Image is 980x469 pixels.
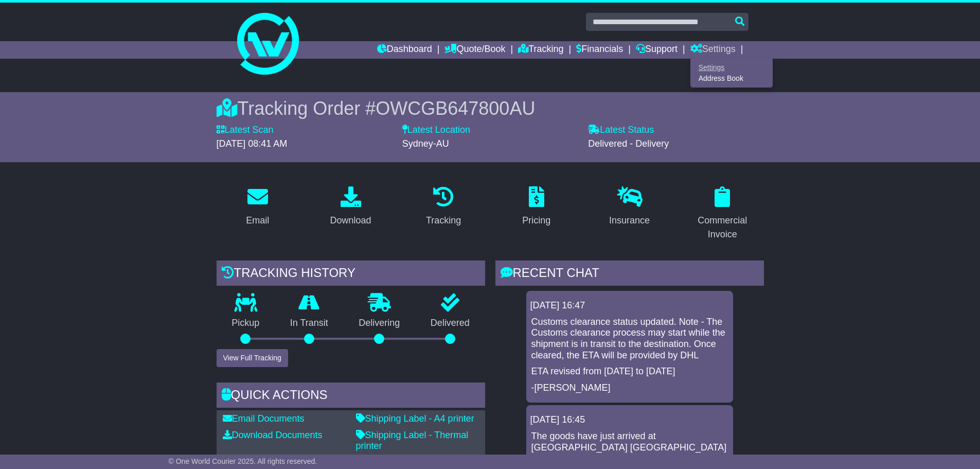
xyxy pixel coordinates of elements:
span: © One World Courier 2025. All rights reserved. [169,457,317,465]
p: -[PERSON_NAME] [531,383,728,394]
a: Financials [576,41,623,59]
div: Quick Actions [217,383,485,410]
a: Download Documents [223,430,323,440]
div: Commercial Invoice [688,214,757,241]
p: Delivering [344,318,416,329]
div: Tracking [426,214,461,228]
a: Settings [690,41,736,59]
a: Support [636,41,678,59]
label: Latest Location [402,125,470,136]
a: Shipping Label - A4 printer [356,413,474,424]
span: [DATE] 08:41 AM [217,138,288,149]
div: [DATE] 16:47 [530,300,729,311]
a: Insurance [602,183,656,231]
a: Address Book [691,73,772,84]
p: In Transit [275,318,344,329]
div: RECENT CHAT [495,260,764,288]
div: Insurance [609,214,650,228]
a: Download [323,183,378,231]
p: Pickup [217,318,275,329]
p: ETA revised from [DATE] to [DATE] [531,366,728,377]
div: Email [246,214,269,228]
label: Latest Status [588,125,654,136]
a: Pricing [515,183,557,231]
a: Tracking [518,41,563,59]
p: Delivered [415,318,485,329]
a: Quote/Book [444,41,505,59]
a: Shipping Label - Thermal printer [356,430,469,451]
p: Customs clearance status updated. Note - The Customs clearance process may start while the shipme... [531,317,728,361]
a: Commercial Invoice [681,183,764,245]
button: View Full Tracking [217,349,288,367]
a: Tracking [419,183,468,231]
div: Pricing [522,214,550,228]
div: Tracking Order # [217,97,764,119]
span: Delivered - Delivery [588,138,669,149]
span: OWCGB647800AU [376,98,535,119]
span: Sydney-AU [402,138,449,149]
div: Tracking history [217,260,485,288]
a: Email Documents [223,413,305,424]
a: Settings [691,62,772,73]
a: Email [239,183,276,231]
div: Download [330,214,371,228]
label: Latest Scan [217,125,274,136]
div: [DATE] 16:45 [530,414,729,426]
div: Quote/Book [690,59,773,88]
a: Dashboard [377,41,432,59]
